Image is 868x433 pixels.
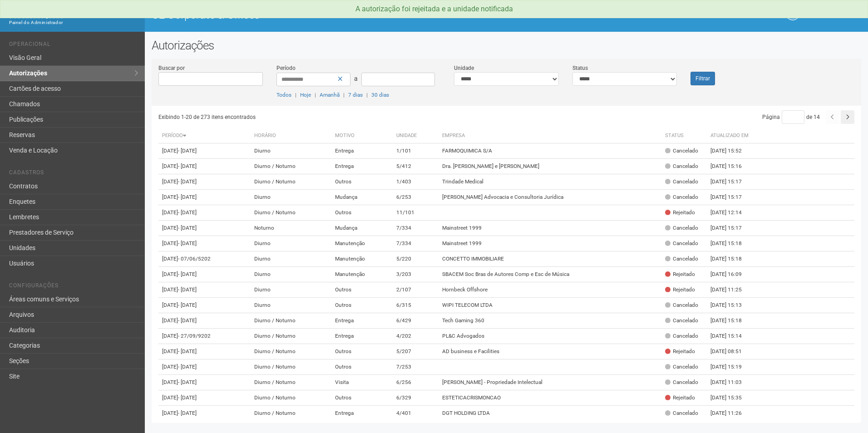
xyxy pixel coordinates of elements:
[665,394,695,402] div: Rejeitado
[439,344,661,359] td: AD business e Facilities
[331,313,393,329] td: Entrega
[158,143,251,159] td: [DATE]
[178,163,197,169] span: - [DATE]
[665,147,698,155] div: Cancelado
[665,255,698,263] div: Cancelado
[439,375,661,390] td: [PERSON_NAME] - Propriedade Intelectual
[393,143,439,159] td: 1/101
[439,128,661,143] th: Empresa
[331,159,393,174] td: Entrega
[707,128,757,143] th: Atualizado em
[665,301,698,309] div: Cancelado
[152,39,861,52] h2: Autorizações
[707,205,757,221] td: [DATE] 12:14
[158,298,251,313] td: [DATE]
[178,364,197,370] span: - [DATE]
[251,344,331,359] td: Diurno / Noturno
[343,92,345,98] span: |
[158,344,251,359] td: [DATE]
[331,221,393,236] td: Mudança
[178,379,197,385] span: - [DATE]
[665,178,698,186] div: Cancelado
[178,286,197,293] span: - [DATE]
[331,205,393,221] td: Outros
[178,394,197,401] span: - [DATE]
[9,19,138,27] div: Painel do Administrador
[178,256,211,262] span: - 07/06/5202
[439,282,661,298] td: Hornbeck Offshore
[690,72,715,85] button: Filtrar
[331,375,393,390] td: Visita
[665,209,695,216] div: Rejeitado
[251,221,331,236] td: Noturno
[152,9,500,21] h1: O2 Corporate & Offices
[178,317,197,324] span: - [DATE]
[178,225,197,231] span: - [DATE]
[439,298,661,313] td: WIPI TELECOM LTDA
[661,128,707,143] th: Status
[158,205,251,221] td: [DATE]
[331,329,393,344] td: Entrega
[707,390,757,406] td: [DATE] 15:35
[158,390,251,406] td: [DATE]
[331,344,393,359] td: Outros
[665,409,698,417] div: Cancelado
[393,329,439,344] td: 4/202
[158,359,251,375] td: [DATE]
[393,313,439,329] td: 6/429
[393,236,439,251] td: 7/334
[439,143,661,159] td: FARMOQUIMICA S/A
[158,64,185,72] label: Buscar por
[158,375,251,390] td: [DATE]
[251,406,331,421] td: Diurno / Noturno
[331,298,393,313] td: Outros
[707,236,757,251] td: [DATE] 15:18
[178,194,197,200] span: - [DATE]
[251,251,331,267] td: Diurno
[331,282,393,298] td: Outros
[393,128,439,143] th: Unidade
[251,174,331,190] td: Diurno / Noturno
[707,159,757,174] td: [DATE] 15:16
[178,333,211,339] span: - 27/09/9202
[158,159,251,174] td: [DATE]
[707,267,757,282] td: [DATE] 16:09
[707,221,757,236] td: [DATE] 15:17
[331,406,393,421] td: Entrega
[158,110,507,124] div: Exibindo 1-20 de 273 itens encontrados
[158,221,251,236] td: [DATE]
[707,143,757,159] td: [DATE] 15:52
[439,390,661,406] td: ESTETICACRISMONCAO
[665,332,698,340] div: Cancelado
[454,64,474,72] label: Unidade
[251,282,331,298] td: Diurno
[439,221,661,236] td: Mainstreet 1999
[331,251,393,267] td: Manutenção
[393,282,439,298] td: 2/107
[393,406,439,421] td: 4/401
[331,359,393,375] td: Outros
[393,267,439,282] td: 3/203
[315,92,316,98] span: |
[393,344,439,359] td: 5/207
[393,298,439,313] td: 6/315
[665,363,698,371] div: Cancelado
[439,174,661,190] td: Trindade Medical
[178,178,197,185] span: - [DATE]
[158,267,251,282] td: [DATE]
[707,251,757,267] td: [DATE] 15:18
[665,271,695,278] div: Rejeitado
[707,282,757,298] td: [DATE] 11:25
[393,159,439,174] td: 5/412
[158,190,251,205] td: [DATE]
[439,329,661,344] td: PL&C Advogados
[251,236,331,251] td: Diurno
[707,190,757,205] td: [DATE] 15:17
[300,92,311,98] a: Hoje
[251,359,331,375] td: Diurno / Noturno
[439,406,661,421] td: DGT HOLDING LTDA
[762,114,820,120] span: Página de 14
[707,375,757,390] td: [DATE] 11:03
[320,92,340,98] a: Amanhã
[158,251,251,267] td: [DATE]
